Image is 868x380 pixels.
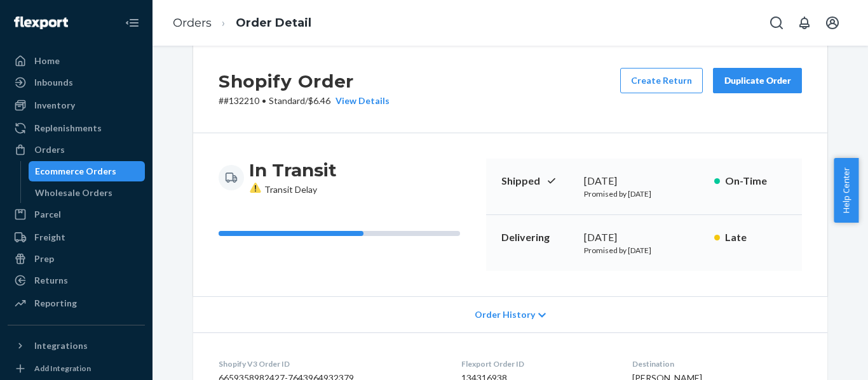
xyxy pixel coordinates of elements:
div: Duplicate Order [724,74,791,87]
p: On-Time [725,174,787,188]
span: • [262,95,266,106]
div: Wholesale Orders [35,187,112,199]
h2: Shopify Order [219,68,390,95]
div: Inventory [34,99,75,112]
button: Integrations [8,336,145,356]
div: Reporting [34,297,77,310]
button: Open account menu [820,10,845,36]
p: Delivering [501,230,574,245]
span: Transit Delay [249,184,317,195]
div: [DATE] [584,230,704,245]
a: Returns [8,270,145,291]
img: Flexport logo [14,16,68,29]
a: Inventory [8,95,145,115]
div: Freight [34,231,65,244]
p: Promised by [DATE] [584,188,704,199]
dt: Destination [632,358,802,369]
a: Prep [8,249,145,269]
div: Ecommerce Orders [35,165,116,178]
a: Orders [8,140,145,160]
p: Promised by [DATE] [584,245,704,256]
button: View Details [330,95,390,107]
div: Orders [34,143,65,156]
div: Parcel [34,208,61,221]
ol: breadcrumbs [163,4,322,42]
span: Order History [475,308,535,321]
div: Home [34,55,60,67]
button: Open Search Box [764,10,789,36]
h3: In Transit [249,159,337,181]
dt: Flexport Order ID [461,358,611,369]
a: Inbounds [8,72,145,93]
a: Wholesale Orders [29,183,146,203]
div: [DATE] [584,174,704,188]
p: # #132210 / $6.46 [219,95,390,107]
button: Close Navigation [119,10,145,36]
span: Standard [269,95,305,106]
a: Home [8,51,145,71]
a: Reporting [8,293,145,313]
a: Add Integration [8,361,145,376]
div: Integrations [34,339,88,352]
p: Shipped [501,174,574,188]
button: Open notifications [792,10,817,36]
a: Replenishments [8,118,145,138]
div: Add Integration [34,363,91,374]
a: Ecommerce Orders [29,161,146,181]
a: Parcel [8,204,145,225]
dt: Shopify V3 Order ID [219,358,441,369]
div: Replenishments [34,122,102,134]
button: Create Return [620,68,703,93]
div: Returns [34,274,68,287]
button: Help Center [834,158,858,223]
a: Orders [173,16,212,30]
div: Inbounds [34,76,73,89]
button: Duplicate Order [713,68,802,93]
div: Prep [34,252,54,265]
a: Order Detail [236,16,311,30]
p: Late [725,230,787,245]
a: Freight [8,227,145,247]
